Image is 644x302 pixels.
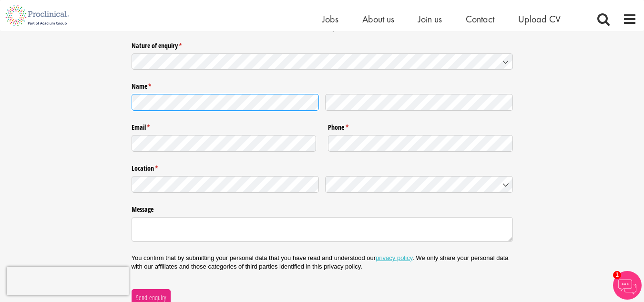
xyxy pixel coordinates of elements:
input: Last [325,94,513,111]
a: privacy policy [376,254,412,261]
label: Nature of enquiry [132,38,513,50]
a: Join us [418,13,442,25]
label: Message [132,202,513,214]
iframe: reCAPTCHA [7,267,129,295]
a: Jobs [322,13,338,25]
input: First [132,94,319,111]
legend: Name [132,79,513,91]
input: Country [325,176,513,193]
legend: Location [132,161,513,173]
label: Phone [328,120,513,132]
a: Contact [466,13,494,25]
input: State / Province / Region [132,176,319,193]
label: Email [132,120,317,132]
a: About us [362,13,394,25]
a: Upload CV [518,13,561,25]
img: Chatbot [613,271,642,300]
p: You confirm that by submitting your personal data that you have read and understood our . We only... [132,254,513,271]
span: 1 [613,271,621,279]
